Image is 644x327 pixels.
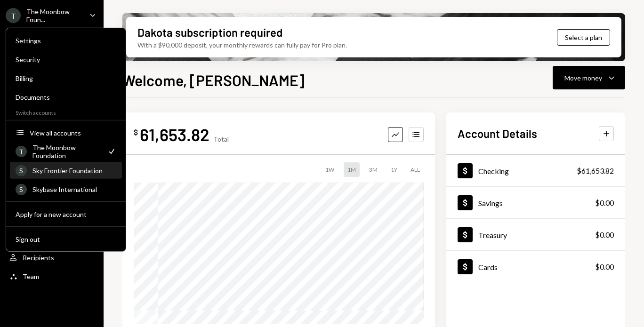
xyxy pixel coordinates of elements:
[478,199,503,207] div: Savings
[595,229,614,240] div: $0.00
[446,219,625,250] a: Treasury$0.00
[365,162,381,177] div: 3M
[6,249,98,266] a: Recipients
[16,56,116,64] div: Security
[577,165,614,176] div: $61,653.82
[32,144,101,160] div: The Moonbow Foundation
[16,235,116,243] div: Sign out
[16,146,27,157] div: T
[407,162,424,177] div: ALL
[458,126,537,141] h2: Account Details
[10,51,122,68] a: Security
[137,40,347,50] div: With a $90,000 deposit, your monthly rewards can fully pay for Pro plan.
[595,197,614,208] div: $0.00
[137,24,282,40] div: Dakota subscription required
[6,268,98,285] a: Team
[30,128,116,136] div: View all accounts
[10,32,122,49] a: Settings
[10,206,122,223] button: Apply for a new account
[23,272,39,280] div: Team
[446,251,625,282] a: Cards$0.00
[10,70,122,87] a: Billing
[322,162,338,177] div: 1W
[344,162,360,177] div: 1M
[10,125,122,142] button: View all accounts
[10,231,122,248] button: Sign out
[213,135,229,143] div: Total
[32,185,116,193] div: Skybase International
[26,8,82,24] div: The Moonbow Foun...
[16,183,27,195] div: S
[595,261,614,272] div: $0.00
[32,167,116,175] div: Sky Frontier Foundation
[478,167,509,175] div: Checking
[446,187,625,218] a: Savings$0.00
[134,128,138,137] div: $
[10,88,122,105] a: Documents
[16,37,116,45] div: Settings
[10,181,122,198] a: SSkybase International
[446,155,625,186] a: Checking$61,653.82
[564,73,602,83] div: Move money
[6,8,21,23] div: T
[557,29,610,46] button: Select a plan
[16,74,116,82] div: Billing
[140,124,209,145] div: 61,653.82
[16,93,116,101] div: Documents
[478,231,507,239] div: Treasury
[553,66,625,89] button: Move money
[16,165,27,176] div: S
[16,210,116,218] div: Apply for a new account
[122,71,305,89] h1: Welcome, [PERSON_NAME]
[23,254,54,262] div: Recipients
[478,263,498,271] div: Cards
[10,162,122,179] a: SSky Frontier Foundation
[6,107,126,116] div: Switch accounts
[387,162,401,177] div: 1Y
